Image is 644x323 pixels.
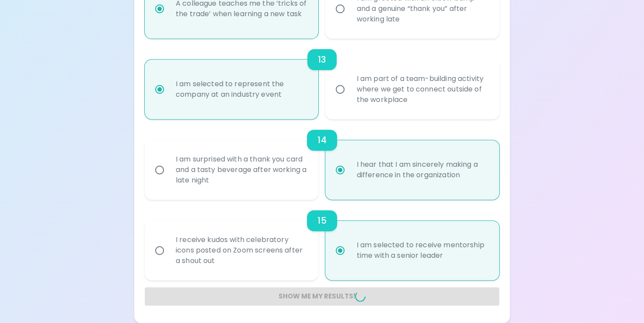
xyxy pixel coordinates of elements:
[145,39,499,119] div: choice-group-check
[169,224,314,277] div: I receive kudos with celebratory icons posted on Zoom screens after a shout out
[145,200,499,280] div: choice-group-check
[317,214,326,228] h6: 15
[349,63,494,116] div: I am part of a team-building activity where we get to connect outside of the workplace
[145,119,499,200] div: choice-group-check
[169,68,314,110] div: I am selected to represent the company at an industry event
[349,229,494,271] div: I am selected to receive mentorship time with a senior leader
[349,149,494,191] div: I hear that I am sincerely making a difference in the organization
[318,53,326,67] h6: 13
[317,133,326,147] h6: 14
[169,144,314,196] div: I am surprised with a thank you card and a tasty beverage after working a late night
